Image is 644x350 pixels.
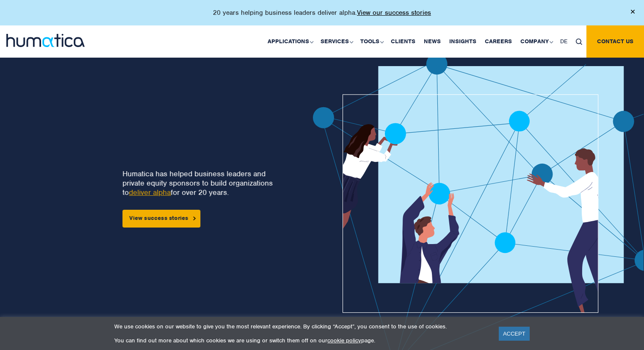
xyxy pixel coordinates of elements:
[129,188,171,197] a: deliver alpha
[6,34,85,47] img: logo
[560,38,567,45] span: DE
[263,25,316,58] a: Applications
[356,25,387,58] a: Tools
[499,327,530,341] a: ACCEPT
[123,169,278,197] p: Humatica has helped business leaders and private equity sponsors to build organizations to for ov...
[576,39,582,45] img: search_icon
[327,337,361,344] a: cookie policy
[114,323,488,330] p: We use cookies on our website to give you the most relevant experience. By clicking “Accept”, you...
[586,25,644,58] a: Contact us
[516,25,556,58] a: Company
[114,337,488,344] p: You can find out more about which cookies we are using or switch them off on our page.
[445,25,481,58] a: Insights
[387,25,420,58] a: Clients
[213,8,431,17] p: 20 years helping business leaders deliver alpha.
[316,25,356,58] a: Services
[123,210,201,228] a: View success stories
[556,25,572,58] a: DE
[481,25,516,58] a: Careers
[420,25,445,58] a: News
[357,8,431,17] a: View our success stories
[193,217,196,220] img: arrowicon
